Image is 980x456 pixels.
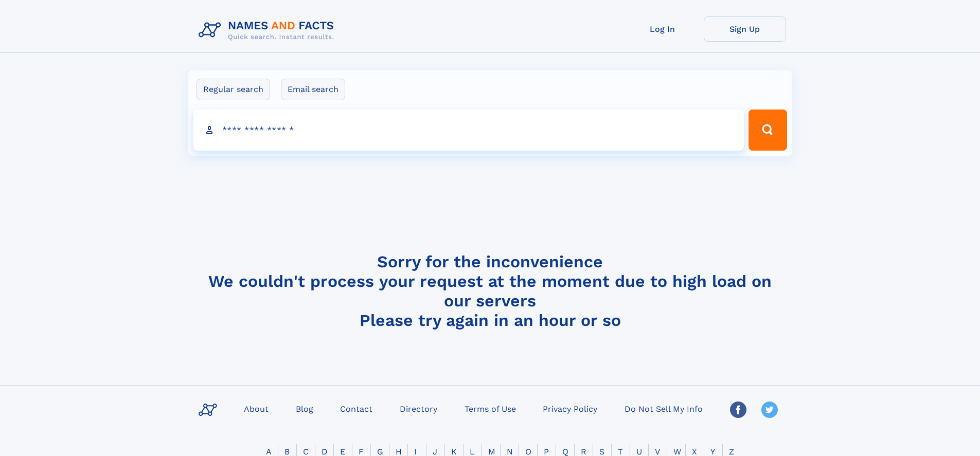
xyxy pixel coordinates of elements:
a: Contact [336,401,377,416]
a: Terms of Use [460,401,520,416]
label: Email search [281,79,345,100]
a: Log In [621,16,704,42]
a: Privacy Policy [539,401,601,416]
a: Blog [292,401,317,416]
label: Regular search [197,79,270,100]
a: About [240,401,273,416]
a: Do Not Sell My Info [620,401,707,416]
img: Logo Names and Facts [194,16,343,44]
img: Twitter [761,402,778,418]
h4: Sorry for the inconvenience We couldn't process your request at the moment due to high load on ou... [194,252,786,330]
a: Directory [396,401,441,416]
button: Search Button [749,110,787,151]
img: Facebook [730,402,746,418]
input: search input [193,110,744,151]
a: Sign Up [704,16,786,42]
